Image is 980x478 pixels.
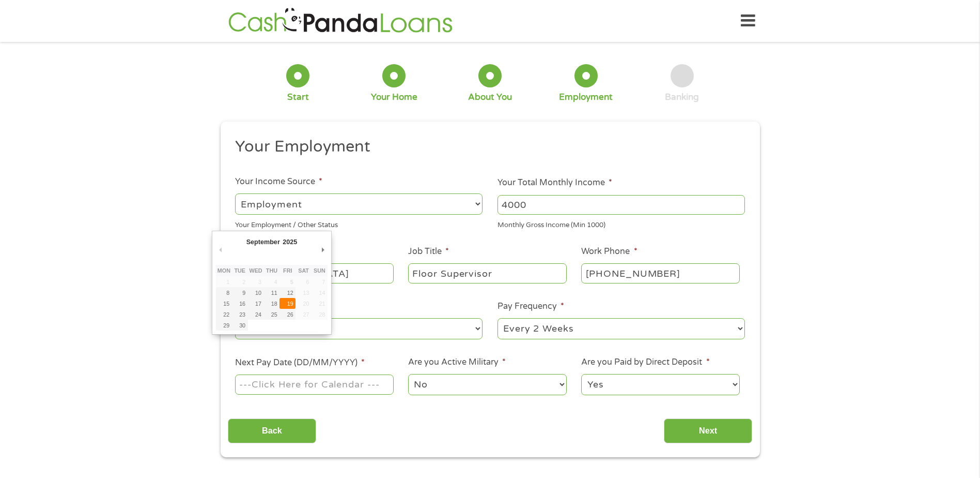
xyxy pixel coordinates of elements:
button: 8 [216,287,232,298]
input: 1800 [497,195,745,215]
label: Are you Paid by Direct Deposit [581,357,709,368]
abbr: Friday [283,267,292,274]
button: 19 [279,298,295,309]
label: Pay Frequency [497,301,564,312]
button: 26 [279,309,295,320]
div: September [245,235,281,249]
div: Employment [559,92,613,103]
button: 23 [232,309,248,320]
label: Job Title [408,246,449,257]
label: Work Phone [581,246,637,257]
button: 25 [263,309,279,320]
button: 29 [216,320,232,331]
abbr: Monday [217,267,230,274]
label: Are you Active Military [408,357,506,368]
div: 2025 [281,235,298,249]
button: 22 [216,309,232,320]
input: Back [228,419,316,444]
button: 10 [248,287,264,298]
label: Your Total Monthly Income [497,177,612,188]
div: Monthly Gross Income (Min 1000) [497,217,745,231]
button: 24 [248,309,264,320]
button: 9 [232,287,248,298]
button: Previous Month [216,243,225,257]
button: 30 [232,320,248,331]
label: Your Income Source [235,176,322,187]
abbr: Sunday [314,267,325,274]
button: 17 [248,298,264,309]
label: Next Pay Date (DD/MM/YYYY) [235,357,365,368]
div: About You [468,92,512,103]
input: (231) 754-4010 [581,263,739,283]
button: 12 [279,287,295,298]
input: Cashier [408,263,566,283]
abbr: Tuesday [234,267,245,274]
input: Use the arrow keys to pick a date [235,375,393,394]
button: Next Month [318,243,328,257]
button: 15 [216,298,232,309]
h2: Your Employment [235,137,737,157]
abbr: Saturday [298,267,309,274]
button: 16 [232,298,248,309]
img: GetLoanNow Logo [225,6,456,36]
button: 11 [263,287,279,298]
div: Your Home [371,92,417,103]
div: Banking [665,92,699,103]
input: Next [664,419,752,444]
abbr: Wednesday [249,267,262,274]
abbr: Thursday [266,267,277,274]
div: Start [287,92,309,103]
div: Your Employment / Other Status [235,217,483,231]
button: 18 [263,298,279,309]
